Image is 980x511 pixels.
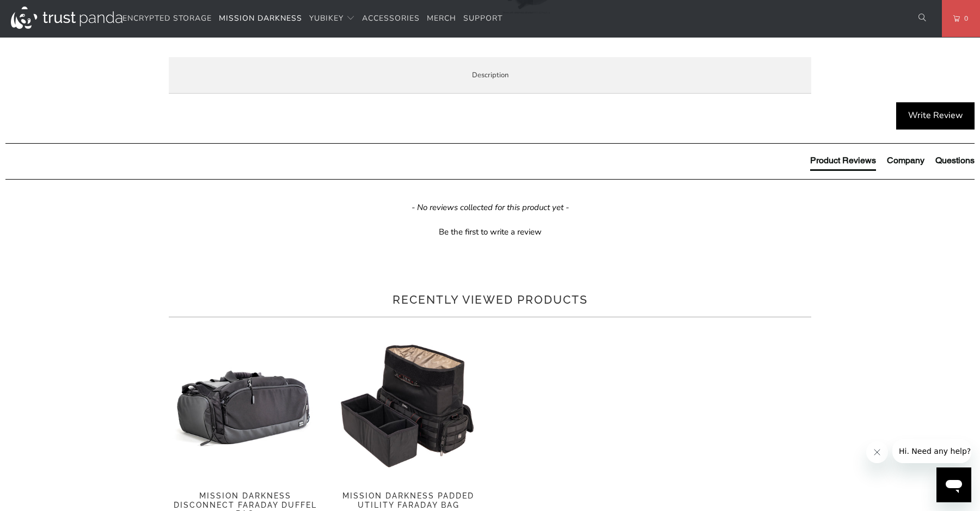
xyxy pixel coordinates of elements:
[169,57,811,94] label: Description
[412,202,569,213] em: - No reviews collected for this product yet -
[896,102,975,130] div: Write Review
[427,13,456,23] span: Merch
[960,13,969,24] span: 0
[362,13,420,23] span: Accessories
[866,441,888,463] iframe: Close message
[810,155,975,176] div: Reviews Tabs
[810,155,876,167] div: Product Reviews
[332,491,485,510] span: Mission Darkness Padded Utility Faraday Bag
[122,13,212,23] span: Encrypted Storage
[463,13,503,23] span: Support
[463,6,503,32] a: Support
[11,7,122,29] img: Trust Panda Australia
[122,6,503,32] nav: Translation missing: en.navigation.header.main_nav
[169,291,811,309] h2: Recently viewed products
[892,439,971,463] iframe: Message from company
[362,6,420,32] a: Accessories
[439,226,542,238] div: Be the first to write a review
[935,155,975,167] div: Questions
[427,6,456,32] a: Merch
[122,6,212,32] a: Encrypted Storage
[936,467,971,502] iframe: Button to launch messaging window
[309,6,355,32] summary: YubiKey
[219,6,302,32] a: Mission Darkness
[219,13,302,23] span: Mission Darkness
[887,155,924,167] div: Company
[309,13,344,23] span: YubiKey
[5,224,975,238] div: Be the first to write a review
